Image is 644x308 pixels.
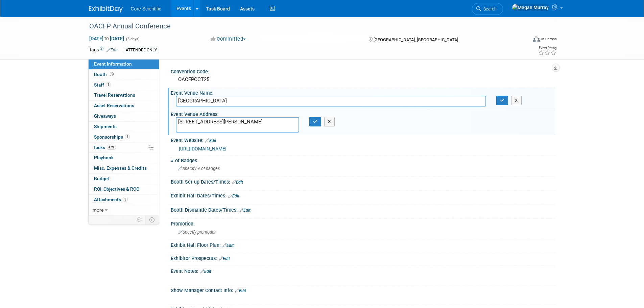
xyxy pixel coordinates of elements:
div: Event Format [487,35,557,45]
a: Shipments [89,122,159,132]
a: Search [472,3,503,15]
span: Search [481,6,497,11]
a: ROI, Objectives & ROO [89,184,159,194]
span: Specify promotion [178,230,217,235]
div: Exhibit Hall Dates/Times: [171,191,555,199]
a: Event Information [89,59,159,69]
a: Sponsorships1 [89,132,159,142]
span: (3 days) [125,37,140,41]
a: Edit [205,138,216,143]
div: Event Notes: [171,266,555,275]
div: Event Rating [538,46,556,50]
span: [GEOGRAPHIC_DATA], [GEOGRAPHIC_DATA] [374,37,458,42]
a: Edit [235,288,246,293]
span: 1 [106,82,111,87]
a: Travel Reservations [89,90,159,100]
div: ATTENDEE ONLY [124,47,159,54]
div: Promotion: [171,219,555,227]
span: 1 [125,134,130,139]
div: Exhibit Hall Floor Plan: [171,240,555,249]
div: Event Website: [171,135,555,144]
span: Event Information [94,61,132,67]
span: Sponsorships [94,134,130,140]
div: Convention Code: [171,67,555,75]
div: Event Venue Address: [171,109,555,118]
span: ROI, Objectives & ROO [94,186,139,192]
a: more [89,205,159,215]
a: Attachments3 [89,195,159,205]
span: Staff [94,82,111,88]
a: Edit [228,194,239,198]
span: Attachments [94,197,128,202]
td: Tags [89,46,118,54]
div: OACFP Annual Conference [87,20,517,32]
button: X [324,117,335,126]
img: ExhibitDay [89,6,123,13]
a: Edit [219,256,230,261]
span: Specify # of badges [178,166,220,171]
span: Booth [94,72,115,77]
a: Edit [222,243,234,248]
a: Edit [239,208,251,213]
span: Tasks [93,145,116,150]
span: Asset Reservations [94,103,134,108]
div: Booth Set-up Dates/Times: [171,177,555,186]
button: X [511,96,522,105]
div: In-Person [541,37,557,42]
div: OACFPOCT25 [176,74,550,85]
a: Edit [232,180,243,185]
a: Booth [89,70,159,80]
span: more [93,207,103,213]
img: Format-Inperson.png [533,36,540,42]
span: 3 [123,197,128,202]
span: Playbook [94,155,114,160]
a: Tasks47% [89,143,159,153]
span: Shipments [94,124,117,129]
span: Budget [94,176,109,181]
button: Committed [208,35,248,43]
div: Booth Dismantle Dates/Times: [171,205,555,214]
a: Budget [89,174,159,184]
span: 47% [107,145,116,150]
span: Travel Reservations [94,92,135,98]
div: Event Venue Name: [171,88,555,96]
span: Booth not reserved yet [109,72,115,77]
a: Playbook [89,153,159,163]
a: Edit [106,48,118,52]
a: Edit [200,269,211,274]
a: Staff1 [89,80,159,90]
div: Show Manager Contact Info: [171,285,555,294]
div: Exhibitor Prospectus: [171,253,555,262]
td: Personalize Event Tab Strip [134,215,145,224]
span: to [103,36,110,41]
span: Core Scientific [131,6,161,11]
span: Giveaways [94,113,116,119]
div: # of Badges: [171,156,555,164]
td: Toggle Event Tabs [145,215,159,224]
a: [URL][DOMAIN_NAME] [179,146,226,151]
a: Misc. Expenses & Credits [89,163,159,173]
span: [DATE] [DATE] [89,35,124,42]
a: Giveaways [89,111,159,121]
a: Asset Reservations [89,101,159,111]
span: Misc. Expenses & Credits [94,165,147,171]
img: Megan Murray [512,4,549,11]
